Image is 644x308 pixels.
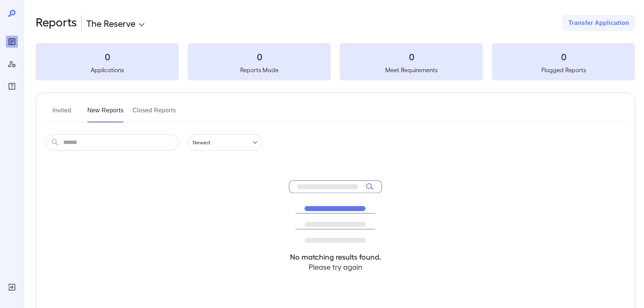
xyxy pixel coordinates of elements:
[492,51,635,62] h3: 0
[86,17,135,29] p: The Reserve
[36,65,179,74] h5: Applications
[188,51,331,62] h3: 0
[6,58,18,70] div: Manage Users
[87,105,124,122] button: New Reports
[6,281,18,293] div: Log Out
[188,65,331,74] h5: Reports Made
[6,80,18,92] div: FAQ
[340,51,483,62] h3: 0
[36,51,179,62] h3: 0
[133,105,176,122] button: Closed Reports
[6,36,18,48] div: Reports
[563,15,635,31] button: Transfer Application
[289,252,382,262] h4: No matching results found.
[36,15,77,31] h2: Reports
[36,43,635,80] summary: 0Applications0Reports Made0Meet Requirements0Flagged Reports
[289,262,382,272] h4: Please try again
[188,134,262,151] div: Newest
[45,105,78,122] button: Invited
[492,65,635,74] h5: Flagged Reports
[340,65,483,74] h5: Meet Requirements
